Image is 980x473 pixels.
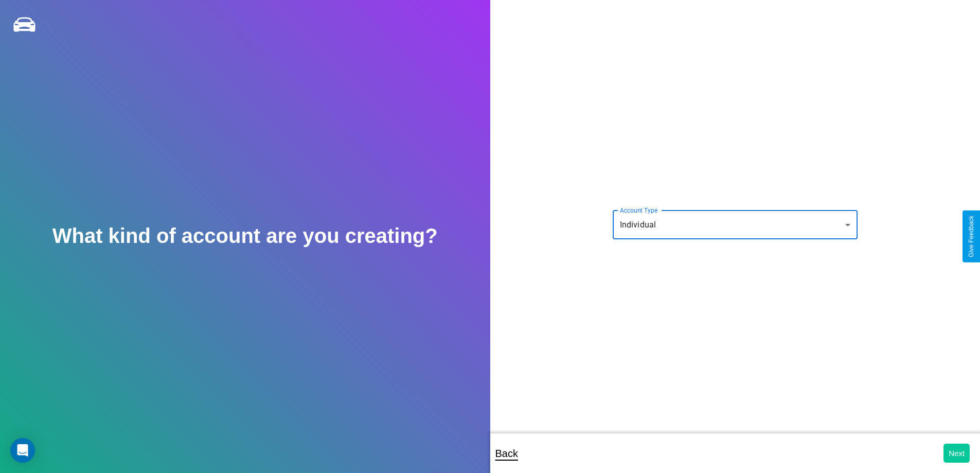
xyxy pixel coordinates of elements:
[613,211,858,239] div: Individual
[10,438,35,463] div: Open Intercom Messenger
[495,444,518,463] p: Back
[52,224,438,248] h2: What kind of account are you creating?
[943,444,970,463] button: Next
[968,216,975,257] div: Give Feedback
[620,206,657,215] label: Account Type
